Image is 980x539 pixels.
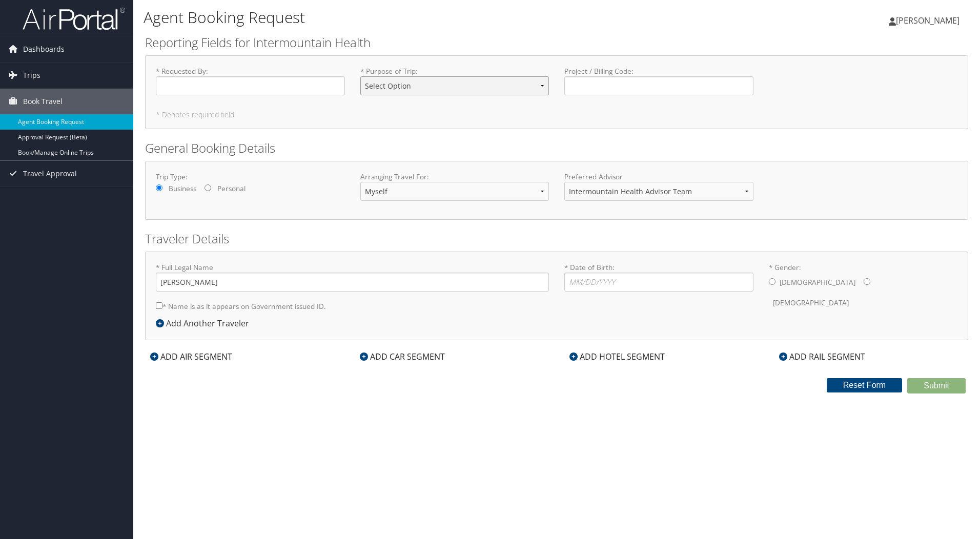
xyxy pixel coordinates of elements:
[23,36,65,62] span: Dashboards
[144,7,695,28] h1: Agent Booking Request
[889,5,970,36] a: [PERSON_NAME]
[169,183,196,194] label: Business
[156,273,549,292] input: * Full Legal Name
[23,89,63,114] span: Book Travel
[564,273,753,292] input: * Date of Birth:
[896,15,959,26] span: [PERSON_NAME]
[564,172,753,182] label: Preferred Advisor
[355,350,450,363] div: ADD CAR SEGMENT
[564,262,753,292] label: * Date of Birth:
[145,350,237,363] div: ADD AIR SEGMENT
[145,230,968,247] h2: Traveler Details
[217,183,246,194] label: Personal
[23,161,77,186] span: Travel Approval
[564,350,670,363] div: ADD HOTEL SEGMENT
[156,111,957,118] h5: * Denotes required field
[773,293,849,313] label: [DEMOGRAPHIC_DATA]
[780,273,855,292] label: [DEMOGRAPHIC_DATA]
[156,262,549,292] label: * Full Legal Name
[907,378,966,393] button: Submit
[156,302,162,309] input: * Name is as it appears on Government issued ID.
[360,76,549,95] select: * Purpose of Trip:
[360,172,549,182] label: Arranging Travel For:
[156,66,345,95] label: * Requested By :
[156,76,345,95] input: * Requested By:
[145,34,968,51] h2: Reporting Fields for Intermountain Health
[864,278,870,285] input: * Gender:[DEMOGRAPHIC_DATA][DEMOGRAPHIC_DATA]
[827,378,903,392] button: Reset Form
[769,278,775,285] input: * Gender:[DEMOGRAPHIC_DATA][DEMOGRAPHIC_DATA]
[145,139,968,157] h2: General Booking Details
[774,350,870,363] div: ADD RAIL SEGMENT
[23,7,125,31] img: airportal-logo.png
[564,76,753,95] input: Project / Billing Code:
[23,63,40,88] span: Trips
[156,297,326,316] label: * Name is as it appears on Government issued ID.
[156,317,254,329] div: Add Another Traveler
[769,262,958,313] label: * Gender:
[360,66,549,103] label: * Purpose of Trip :
[156,172,345,182] label: Trip Type:
[564,66,753,95] label: Project / Billing Code :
